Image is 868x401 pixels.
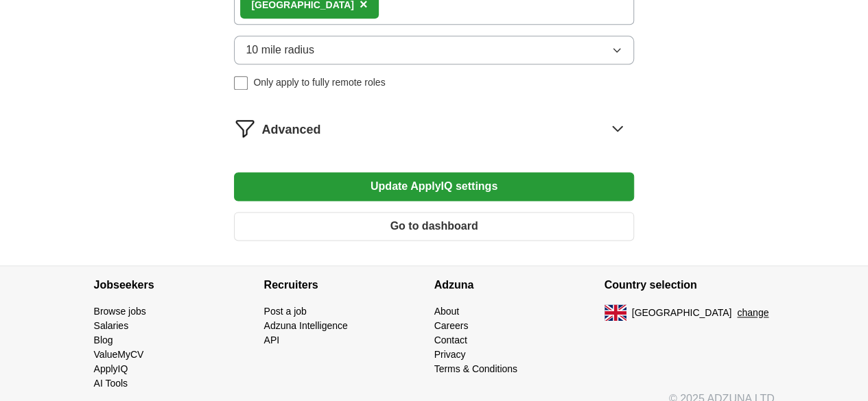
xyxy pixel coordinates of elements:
a: Browse jobs [94,306,146,317]
a: ValueMyCV [94,349,144,360]
img: UK flag [605,304,626,321]
button: 10 mile radius [234,36,633,64]
img: filter [234,117,256,139]
span: Advanced [261,121,320,139]
input: Only apply to fully remote roles [234,76,248,90]
a: API [264,335,280,345]
span: [GEOGRAPHIC_DATA] [632,306,732,320]
a: Careers [434,320,469,331]
a: ApplyIQ [94,363,128,374]
a: Post a job [264,306,307,317]
a: About [434,306,460,317]
a: Salaries [94,320,129,331]
a: Contact [434,335,467,345]
a: Privacy [434,349,466,360]
a: Terms & Conditions [434,363,517,374]
button: change [737,306,769,320]
h4: Country selection [605,266,775,304]
a: Adzuna Intelligence [264,320,348,331]
a: AI Tools [94,378,128,389]
span: 10 mile radius [246,42,314,58]
button: Update ApplyIQ settings [234,172,633,201]
a: Blog [94,335,113,345]
span: Only apply to fully remote roles [253,75,385,90]
button: Go to dashboard [234,212,633,241]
